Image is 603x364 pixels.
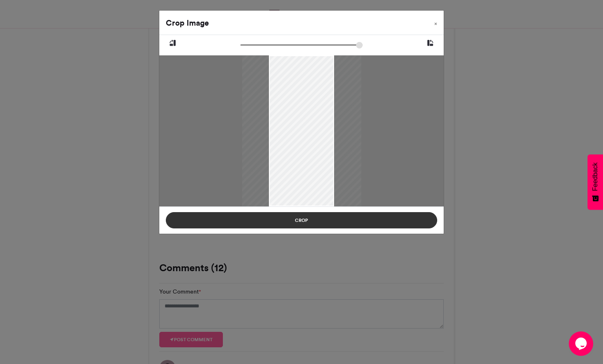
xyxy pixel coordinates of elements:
[569,331,595,356] iframe: chat widget
[428,11,444,33] button: Close
[588,154,603,210] button: Feedback - Show survey
[166,212,437,228] button: Crop
[434,21,437,26] span: ×
[592,162,599,191] span: Feedback
[166,17,209,29] h4: Crop Image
